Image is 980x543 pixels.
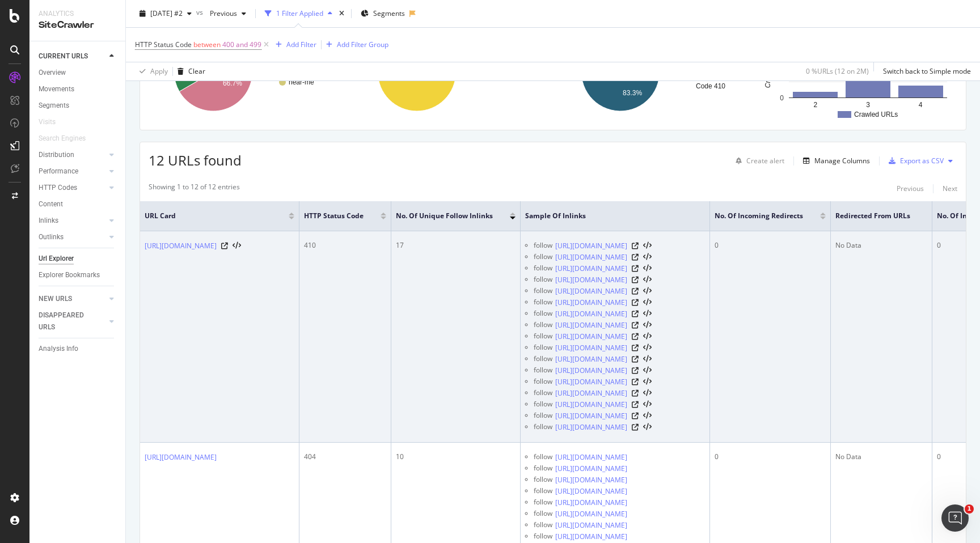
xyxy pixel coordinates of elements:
[835,240,927,251] div: No Data
[643,253,652,261] button: View HTML Source
[39,83,117,95] a: Movements
[276,9,323,18] div: 1 Filter Applied
[145,452,217,463] a: [URL][DOMAIN_NAME]
[534,240,552,252] div: follow
[534,486,552,497] div: follow
[534,342,552,354] div: follow
[356,5,409,23] button: Segments
[835,452,927,462] div: No Data
[145,211,286,221] span: URL Card
[534,365,552,376] div: follow
[39,100,117,112] a: Segments
[780,94,784,102] text: 0
[39,215,58,227] div: Inlinks
[534,520,552,531] div: follow
[396,240,516,251] div: 17
[555,410,627,422] a: [URL][DOMAIN_NAME]
[39,215,106,227] a: Inlinks
[555,331,627,342] a: [URL][DOMAIN_NAME]
[806,66,869,76] div: 0 % URLs ( 12 on 2M )
[835,211,910,221] span: Redirected from URLs
[799,154,870,168] button: Manage Columns
[943,182,957,196] button: Next
[854,111,898,119] text: Crawled URLs
[534,376,552,388] div: follow
[534,463,552,474] div: follow
[39,19,116,32] div: SiteCrawler
[39,9,116,19] div: Analytics
[205,5,251,23] button: Previous
[555,508,627,520] a: [URL][DOMAIN_NAME]
[534,399,552,410] div: follow
[900,156,944,166] div: Export as CSV
[150,9,183,18] span: 2025 Aug. 22nd #2
[632,322,639,329] a: Visit Online Page
[632,413,639,419] a: Visit Online Page
[883,66,971,76] div: Switch back to Simple mode
[555,286,627,297] a: [URL][DOMAIN_NAME]
[188,66,205,76] div: Clear
[555,463,627,474] a: [URL][DOMAIN_NAME]
[884,152,944,170] button: Export as CSV
[39,133,86,145] div: Search Engines
[337,40,388,49] div: Add Filter Group
[643,367,652,375] button: View HTML Source
[555,399,627,410] a: [URL][DOMAIN_NAME]
[534,320,552,331] div: follow
[715,211,803,221] span: No. of Incoming Redirects
[897,184,924,193] div: Previous
[222,37,261,53] span: 400 and 499
[534,531,552,542] div: follow
[534,422,552,433] div: follow
[643,378,652,386] button: View HTML Source
[534,286,552,297] div: follow
[643,310,652,318] button: View HTML Source
[941,504,969,532] iframe: Intercom live chat
[632,367,639,374] a: Visit Online Page
[643,389,652,397] button: View HTML Source
[643,423,652,431] button: View HTML Source
[322,38,388,52] button: Add Filter Group
[135,40,192,49] span: HTTP Status Code
[286,40,316,49] div: Add Filter
[39,198,117,210] a: Content
[555,520,627,531] a: [URL][DOMAIN_NAME]
[271,38,316,52] button: Add Filter
[233,242,241,250] button: View HTML Source
[632,356,639,363] a: Visit Online Page
[39,293,72,305] div: NEW URLS
[39,149,106,161] a: Distribution
[39,116,67,128] a: Visits
[39,116,56,128] div: Visits
[943,184,957,193] div: Next
[39,50,88,62] div: CURRENT URLS
[173,62,205,80] button: Clear
[555,422,627,433] a: [URL][DOMAIN_NAME]
[555,354,627,365] a: [URL][DOMAIN_NAME]
[289,79,314,87] text: near-me
[149,151,242,169] span: 12 URLs found
[632,401,639,408] a: Visit Online Page
[304,211,364,221] span: HTTP Status Code
[39,67,66,79] div: Overview
[39,149,74,161] div: Distribution
[897,182,924,196] button: Previous
[196,7,205,17] span: vs
[731,152,784,170] button: Create alert
[555,365,627,376] a: [URL][DOMAIN_NAME]
[39,269,117,281] a: Explorer Bookmarks
[643,276,652,284] button: View HTML Source
[39,309,106,333] a: DISAPPEARED URLS
[534,297,552,308] div: follow
[643,355,652,363] button: View HTML Source
[919,101,923,109] text: 4
[39,50,106,62] a: CURRENT URLS
[814,156,870,166] div: Manage Columns
[643,299,652,307] button: View HTML Source
[555,320,627,331] a: [URL][DOMAIN_NAME]
[39,166,106,177] a: Performance
[632,333,639,340] a: Visit Online Page
[39,343,78,355] div: Analysis Info
[534,331,552,342] div: follow
[555,497,627,508] a: [URL][DOMAIN_NAME]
